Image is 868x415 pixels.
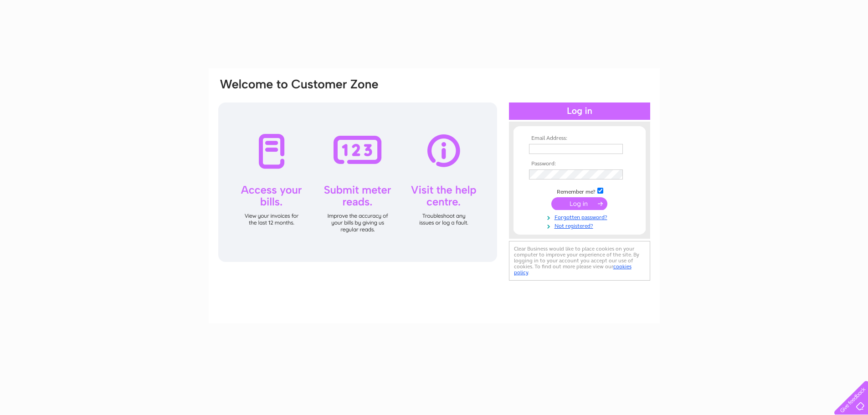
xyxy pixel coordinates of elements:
a: cookies policy [514,263,632,276]
a: Forgotten password? [529,212,632,221]
th: Email Address: [527,135,632,142]
a: Not registered? [529,221,632,230]
td: Remember me? [527,186,632,195]
input: Submit [551,197,607,210]
th: Password: [527,161,632,167]
div: Clear Business would like to place cookies on your computer to improve your experience of the sit... [509,241,650,281]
